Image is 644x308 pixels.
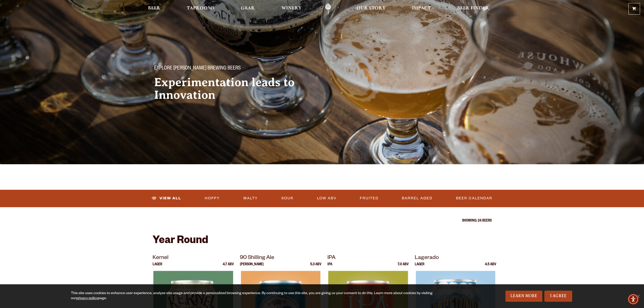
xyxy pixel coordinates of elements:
a: Taprooms [183,3,218,15]
p: 5.3 ABV [310,263,321,271]
a: View All [150,193,183,204]
p: Lager [415,263,424,271]
a: Fruited [358,193,380,204]
a: Winery [278,3,305,15]
span: Gear [241,6,255,10]
a: Our Story [353,3,389,15]
a: Low ABV [315,193,338,204]
h2: Experimentation leads to Innovation [154,76,312,101]
p: Lager [153,263,162,271]
p: IPA [327,254,409,263]
span: Our Story [357,6,386,10]
p: 90 Shilling Ale [240,254,321,263]
a: Beer Finder [454,3,492,15]
a: Beer [145,3,164,15]
span: Impact [412,6,431,10]
div: This site uses cookies to enhance user experience, analyze site usage and provide a personalized ... [71,291,442,301]
a: Odell Home [319,3,338,15]
span: Winery [281,6,302,10]
a: privacy policy [76,297,98,301]
span: Beer Finder [457,6,489,10]
a: Learn More [505,291,543,302]
a: I Agree [544,291,572,302]
p: 7.0 ABV [398,263,409,271]
p: Showing: 24 Beers [153,219,492,223]
p: IPA [327,263,332,271]
a: Sour [279,193,296,204]
span: Taprooms [187,6,215,10]
p: Kernel [153,254,234,263]
span: Explore [PERSON_NAME] Brewing Beers [154,65,241,72]
a: Gear [238,3,258,15]
a: Impact [409,3,434,15]
span: Beer [148,6,160,10]
div: Accessibility Menu [628,294,639,305]
p: 4.7 ABV [223,263,234,271]
a: Beer Calendar [454,193,494,204]
p: 4.5 ABV [485,263,496,271]
h2: Year Round [153,235,492,247]
a: Hoppy [203,193,222,204]
p: [PERSON_NAME] [240,263,264,271]
a: Malty [241,193,260,204]
a: Barrel Aged [400,193,434,204]
p: Lagerado [415,254,496,263]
